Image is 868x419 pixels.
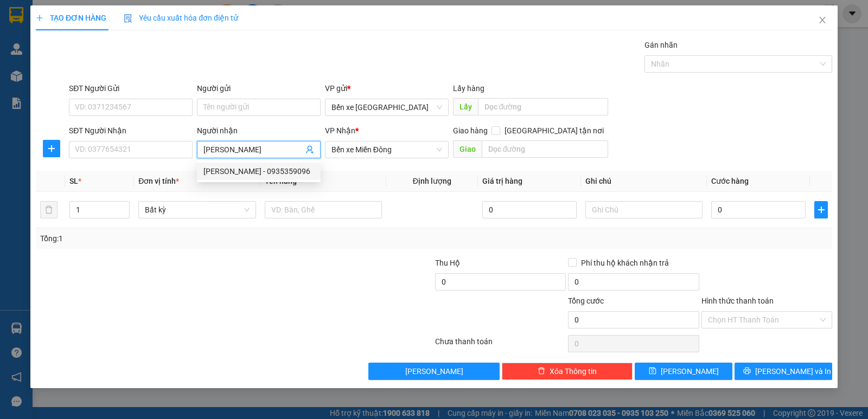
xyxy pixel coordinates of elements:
[145,202,249,218] span: Bất kỳ
[581,171,707,192] th: Ghi chú
[735,363,832,380] button: printer[PERSON_NAME] và In
[197,125,321,137] div: Người nhận
[413,177,451,185] span: Định lượng
[538,367,545,376] span: delete
[325,82,449,94] div: VP gửi
[453,98,478,115] span: Lấy
[405,365,463,377] span: [PERSON_NAME]
[368,363,499,380] button: [PERSON_NAME]
[635,363,732,380] button: save[PERSON_NAME]
[435,259,460,267] span: Thu Hộ
[124,14,132,23] img: icon
[743,367,751,376] span: printer
[550,365,597,377] span: Xóa Thông tin
[453,126,488,135] span: Giao hàng
[69,125,193,137] div: SĐT Người Nhận
[644,41,678,49] label: Gán nhãn
[482,140,609,158] input: Dọc đường
[331,99,442,115] span: Bến xe Quảng Ngãi
[453,84,484,93] span: Lấy hàng
[305,145,314,154] span: user-add
[755,365,831,377] span: [PERSON_NAME] và In
[807,5,838,36] button: Close
[482,177,522,185] span: Giá trị hàng
[815,205,827,214] span: plus
[818,16,827,24] span: close
[197,163,321,180] div: VŨ NGỌC MINH - 0935359096
[500,125,608,137] span: [GEOGRAPHIC_DATA] tận nơi
[585,201,703,218] input: Ghi Chú
[577,257,673,269] span: Phí thu hộ khách nhận trả
[265,201,382,218] input: VD: Bàn, Ghế
[325,126,355,135] span: VP Nhận
[43,144,60,153] span: plus
[649,367,656,376] span: save
[69,177,78,185] span: SL
[568,296,604,305] span: Tổng cước
[331,141,442,158] span: Bến xe Miền Đông
[502,363,633,380] button: deleteXóa Thông tin
[197,82,321,94] div: Người gửi
[434,336,567,354] div: Chưa thanh toán
[43,140,60,157] button: plus
[453,140,482,158] span: Giao
[203,165,314,177] div: [PERSON_NAME] - 0935359096
[40,201,58,218] button: delete
[69,82,193,94] div: SĐT Người Gửi
[711,177,749,185] span: Cước hàng
[36,14,106,22] span: TẠO ĐƠN HÀNG
[40,233,336,244] div: Tổng: 1
[36,14,43,22] span: plus
[482,201,577,218] input: 0
[661,365,719,377] span: [PERSON_NAME]
[814,201,828,218] button: plus
[701,296,774,305] label: Hình thức thanh toán
[478,98,609,115] input: Dọc đường
[138,177,179,185] span: Đơn vị tính
[124,14,238,22] span: Yêu cầu xuất hóa đơn điện tử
